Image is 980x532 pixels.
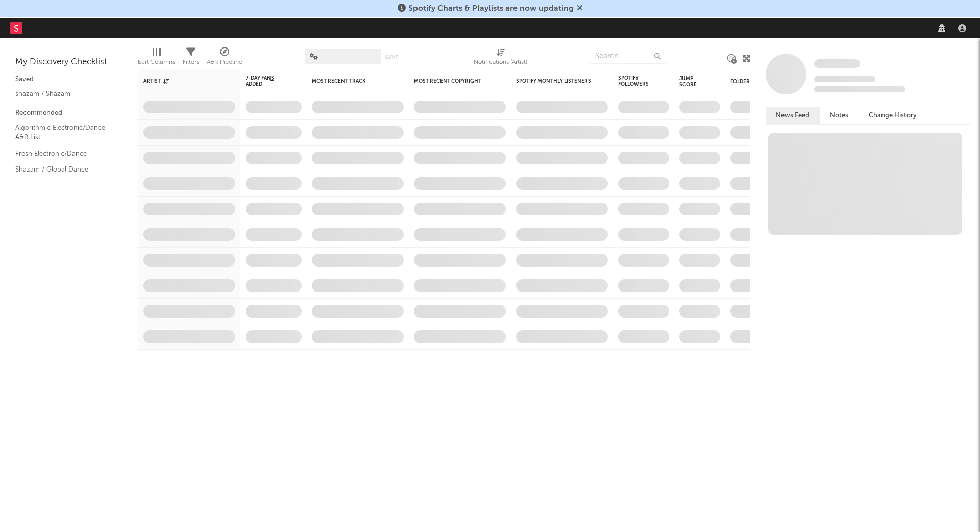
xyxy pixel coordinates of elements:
div: Edit Columns [138,43,175,73]
div: Filters [183,43,199,73]
div: A&R Pipeline [207,56,242,68]
a: Fresh Electronic/Dance [15,148,112,159]
a: shazam / Shazam [15,88,112,100]
span: 7-Day Fans Added [246,75,286,87]
div: Recommended [15,107,122,119]
span: Some Artist [814,59,860,68]
a: Some Artist [814,59,860,69]
div: Artist [143,78,220,84]
a: Algorithmic Electronic/Dance A&R List [15,122,112,143]
div: Notifications (Artist) [474,56,527,68]
div: Spotify Monthly Listeners [516,78,593,84]
div: My Discovery Checklist [15,56,122,68]
div: A&R Pipeline [207,43,242,73]
div: Notifications (Artist) [474,43,527,73]
div: Filters [183,56,199,68]
div: Most Recent Track [312,78,388,84]
button: Change History [859,107,927,124]
button: Save [385,55,398,60]
div: Folders [730,79,807,85]
button: Notes [820,107,859,124]
span: Dismiss [577,5,583,13]
div: Most Recent Copyright [414,78,491,84]
input: Search... [590,49,666,64]
button: News Feed [766,107,820,124]
div: Saved [15,74,122,86]
span: 0 fans last week [814,86,905,92]
div: Spotify Followers [618,75,654,87]
div: Edit Columns [138,56,175,68]
span: Tracking Since: [DATE] [814,76,875,82]
a: Shazam / Global Dance [15,164,112,175]
span: Spotify Charts & Playlists are now updating [408,5,574,13]
div: Jump Score [679,76,705,88]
